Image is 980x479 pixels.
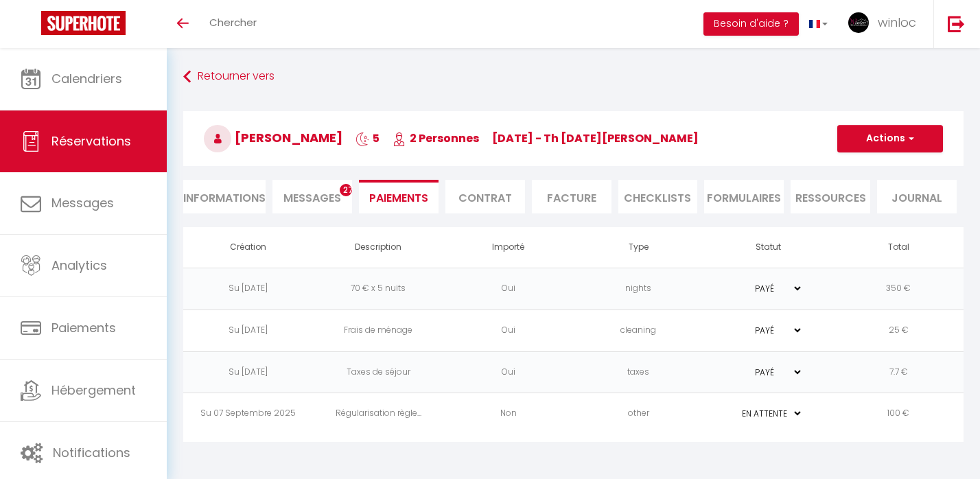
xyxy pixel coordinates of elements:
[574,351,704,393] td: taxes
[314,268,444,309] td: 70 € x 5 nuits
[314,393,444,435] td: Régularisation règle...
[209,15,257,30] span: Chercher
[183,65,964,89] a: Retourner vers
[53,444,130,461] span: Notifications
[848,12,869,33] img: ...
[443,268,574,309] td: Oui
[532,180,611,213] li: Facture
[314,227,444,268] th: Description
[492,130,699,146] span: [DATE] - Th [DATE][PERSON_NAME]
[355,130,380,146] span: 5
[834,268,964,309] td: 350 €
[791,180,870,213] li: Ressources
[574,393,704,435] td: other
[183,227,314,268] th: Création
[878,14,916,31] span: winloc
[704,180,784,213] li: FORMULAIRES
[703,12,799,36] button: Besoin d'aide ?
[183,393,314,435] td: Su 07 Septembre 2025
[183,180,266,213] li: Informations
[445,180,525,213] li: Contrat
[283,190,341,206] span: Messages
[183,268,314,309] td: Su [DATE]
[51,132,131,150] span: Réservations
[393,130,479,146] span: 2 Personnes
[574,268,704,309] td: nights
[443,393,574,435] td: Non
[314,309,444,351] td: Frais de ménage
[51,382,136,399] span: Hébergement
[443,351,574,393] td: Oui
[834,393,964,435] td: 100 €
[574,227,704,268] th: Type
[359,180,439,213] li: Paiements
[834,351,964,393] td: 7.7 €
[837,125,943,152] button: Actions
[834,309,964,351] td: 25 €
[618,180,698,213] li: CHECKLISTS
[443,309,574,351] td: Oui
[948,15,965,32] img: logout
[41,11,126,35] img: Super Booking
[183,309,314,351] td: Su [DATE]
[204,129,342,146] span: [PERSON_NAME]
[877,180,957,213] li: Journal
[443,227,574,268] th: Importé
[340,184,352,196] span: 27
[703,227,834,268] th: Statut
[834,227,964,268] th: Total
[574,309,704,351] td: cleaning
[51,257,107,274] span: Analytics
[51,194,114,211] span: Messages
[314,351,444,393] td: Taxes de séjour
[51,70,122,87] span: Calendriers
[183,351,314,393] td: Su [DATE]
[51,319,116,336] span: Paiements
